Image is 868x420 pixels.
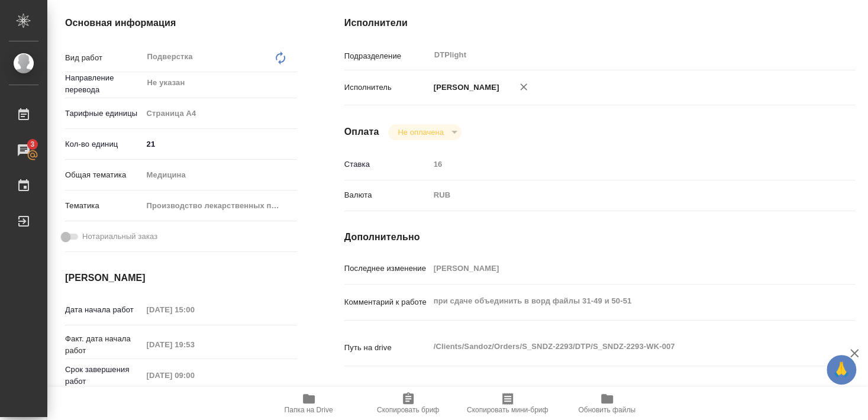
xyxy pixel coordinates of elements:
p: Срок завершения работ [65,364,143,387]
p: Путь на drive [344,342,430,354]
button: Удалить исполнителя [511,74,537,100]
p: Тарифные единицы [65,108,143,119]
div: RUB [430,185,812,205]
input: Пустое поле [430,156,812,173]
p: Ставка [344,159,430,170]
p: Тематика [65,200,143,212]
button: Папка на Drive [259,387,359,420]
h4: Дополнительно [344,230,855,244]
input: Пустое поле [430,260,812,277]
p: Последнее изменение [344,263,430,274]
input: Пустое поле [143,336,246,353]
p: Подразделение [344,50,430,62]
button: Обновить файлы [557,387,657,420]
p: [PERSON_NAME] [430,82,499,93]
p: Направление перевода [65,72,143,96]
div: Страница А4 [143,104,297,124]
p: Дата начала работ [65,304,143,316]
button: Скопировать мини-бриф [458,387,557,420]
p: Факт. дата начала работ [65,333,143,357]
button: 🙏 [827,355,856,385]
div: В работе [388,124,461,140]
input: Пустое поле [143,301,246,318]
p: Валюта [344,189,430,201]
h4: Основная информация [65,16,297,30]
div: Медицина [143,165,297,185]
span: 🙏 [831,357,851,382]
button: Скопировать бриф [359,387,458,420]
textarea: при сдаче объединить в ворд файлы 31-49 и 50-51 [430,291,812,311]
a: 3 [3,135,44,165]
button: Не оплачена [394,127,447,137]
span: Папка на Drive [285,406,333,414]
span: Скопировать бриф [377,406,439,414]
textarea: /Clients/Sandoz/Orders/S_SNDZ-2293/DTP/S_SNDZ-2293-WK-007 [430,337,812,357]
span: Нотариальный заказ [82,231,157,243]
p: Исполнитель [344,82,430,93]
p: Кол-во единиц [65,138,143,150]
h4: Исполнители [344,16,855,30]
p: Вид работ [65,52,143,64]
p: Общая тематика [65,169,143,181]
p: Комментарий к работе [344,296,430,308]
h4: Оплата [344,125,379,139]
h4: [PERSON_NAME] [65,271,297,285]
span: 3 [23,138,41,150]
input: ✎ Введи что-нибудь [143,135,297,153]
span: Скопировать мини-бриф [467,406,548,414]
input: Пустое поле [143,367,246,384]
div: Производство лекарственных препаратов [143,196,297,216]
span: Обновить файлы [578,406,635,414]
